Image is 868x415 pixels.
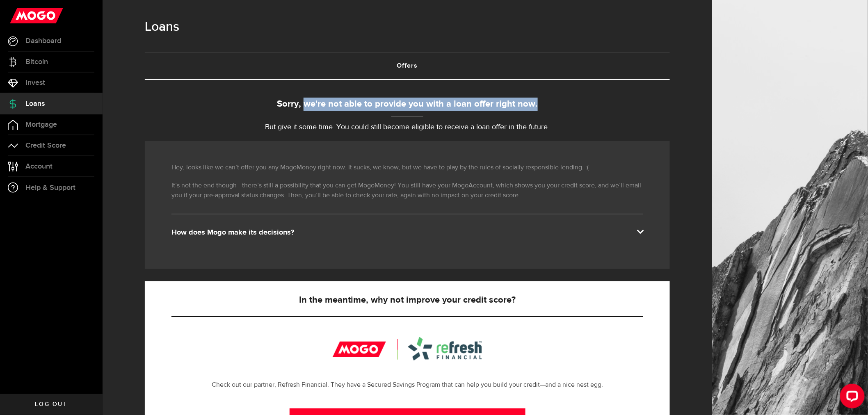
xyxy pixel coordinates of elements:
a: Offers [145,53,670,79]
ul: Tabs Navigation [145,52,670,80]
span: Bitcoin [25,58,48,66]
p: Check out our partner, Refresh Financial. They have a Secured Savings Program that can help you b... [171,380,643,390]
span: Loans [25,100,45,107]
span: Invest [25,79,45,87]
div: How does Mogo make its decisions? [171,228,643,237]
h5: In the meantime, why not improve your credit score? [171,295,643,305]
p: But give it some time. You could still become eligible to receive a loan offer in the future. [145,122,670,133]
span: Credit Score [25,142,66,149]
p: Hey, looks like we can’t offer you any MogoMoney right now. It sucks, we know, but we have to pla... [171,163,643,173]
span: Dashboard [25,37,61,45]
p: It’s not the end though—there’s still a possibility that you can get MogoMoney! You still have yo... [171,181,643,201]
div: Sorry, we're not able to provide you with a loan offer right now. [145,98,670,111]
h1: Loans [145,16,670,38]
iframe: LiveChat chat widget [834,381,868,415]
span: Account [25,163,53,170]
span: Mortgage [25,121,57,128]
span: Help & Support [25,184,75,192]
span: Log out [35,401,67,407]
